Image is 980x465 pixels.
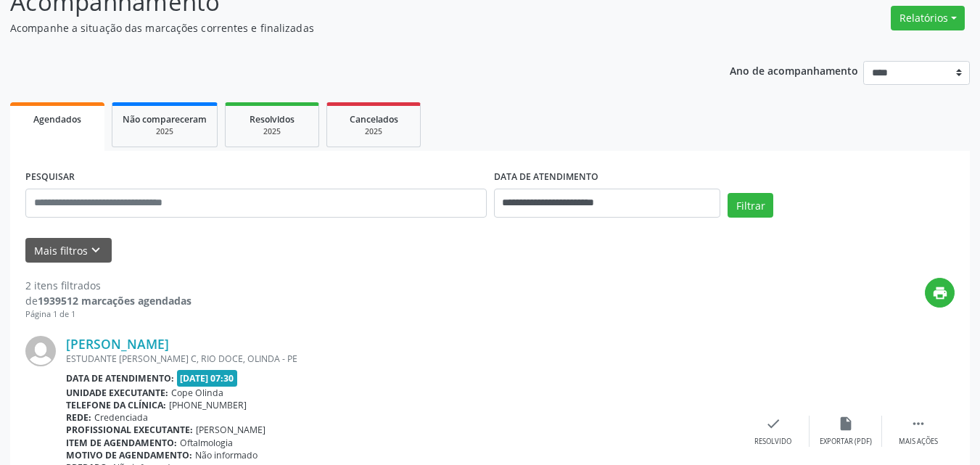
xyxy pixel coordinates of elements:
[66,353,737,365] div: ESTUDANTE [PERSON_NAME] C, RIO DOCE, OLINDA - PE
[180,437,233,449] span: Oftalmologia
[33,113,81,125] span: Agendados
[350,113,398,125] span: Cancelados
[765,416,781,432] i: check
[195,449,258,461] span: Não informado
[38,294,192,308] strong: 1939512 marcações agendadas
[66,424,193,436] b: Profissional executante:
[910,416,926,432] i: 
[899,437,938,447] div: Mais ações
[66,372,174,384] b: Data de atendimento:
[337,126,410,137] div: 2025
[891,6,965,30] button: Relatórios
[25,308,192,321] div: Página 1 de 1
[730,61,858,79] p: Ano de acompanhamento
[66,411,91,424] b: Rede:
[66,399,166,411] b: Telefone da clínica:
[25,336,56,366] img: img
[838,416,854,432] i: insert_drive_file
[820,437,872,447] div: Exportar (PDF)
[171,387,223,399] span: Cope Olinda
[754,437,791,447] div: Resolvido
[88,242,104,258] i: keyboard_arrow_down
[925,278,955,308] button: print
[494,166,598,189] label: DATA DE ATENDIMENTO
[66,336,169,352] a: [PERSON_NAME]
[123,126,207,137] div: 2025
[932,285,948,301] i: print
[123,113,207,125] span: Não compareceram
[236,126,308,137] div: 2025
[25,293,192,308] div: de
[25,278,192,293] div: 2 itens filtrados
[169,399,247,411] span: [PHONE_NUMBER]
[25,166,75,189] label: PESQUISAR
[94,411,148,424] span: Credenciada
[250,113,295,125] span: Resolvidos
[196,424,265,436] span: [PERSON_NAME]
[10,20,682,36] p: Acompanhe a situação das marcações correntes e finalizadas
[66,437,177,449] b: Item de agendamento:
[25,238,112,263] button: Mais filtroskeyboard_arrow_down
[177,370,238,387] span: [DATE] 07:30
[66,449,192,461] b: Motivo de agendamento:
[66,387,168,399] b: Unidade executante:
[728,193,773,218] button: Filtrar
